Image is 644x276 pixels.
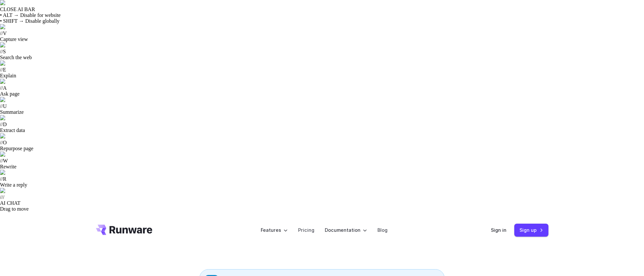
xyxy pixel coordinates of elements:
a: Sign in [491,226,506,234]
a: Sign up [514,224,548,236]
label: Features [261,226,288,234]
label: Documentation [325,226,367,234]
a: Go to / [96,225,152,235]
a: Blog [377,226,388,234]
a: Pricing [298,226,314,234]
